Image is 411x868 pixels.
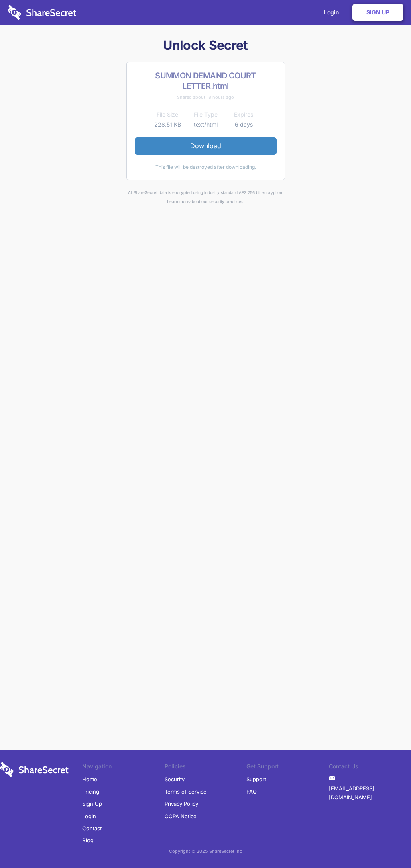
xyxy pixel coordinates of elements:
[82,786,99,798] a: Pricing
[165,798,198,810] a: Privacy Policy
[225,120,263,129] td: 6 days
[329,782,411,804] a: [EMAIL_ADDRESS][DOMAIN_NAME]
[135,137,277,154] a: Download
[82,822,102,834] a: Contact
[165,773,185,785] a: Security
[82,773,97,785] a: Home
[187,120,225,129] td: text/html
[82,762,165,773] li: Navigation
[329,762,411,773] li: Contact Us
[165,810,197,822] a: CCPA Notice
[82,810,96,822] a: Login
[82,798,102,810] a: Sign Up
[352,4,403,21] a: Sign Up
[135,93,277,102] div: Shared about 18 hours ago
[165,786,207,798] a: Terms of Service
[135,163,277,172] div: This file will be destroyed after downloading.
[82,834,94,846] a: Blog
[135,70,277,91] h2: SUMMON DEMAND COURT LETTER.html
[246,773,266,785] a: Support
[149,110,187,119] th: File Size
[8,5,76,20] img: logo-wordmark-white-trans-d4663122ce5f474addd5e946df7df03e33cb6a1c49d2221995e7729f52c070b2.svg
[246,762,329,773] li: Get Support
[149,120,187,129] td: 228.51 KB
[187,110,225,119] th: File Type
[225,110,263,119] th: Expires
[167,199,189,204] a: Learn more
[165,762,247,773] li: Policies
[246,786,257,798] a: FAQ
